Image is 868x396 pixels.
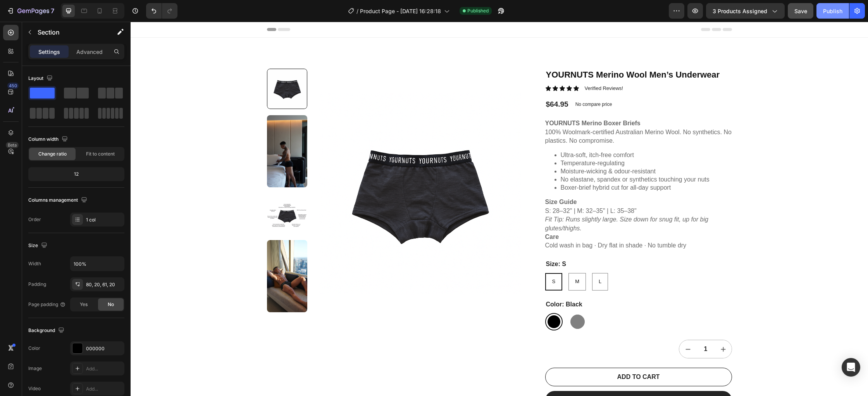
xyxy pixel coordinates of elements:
[80,301,88,308] span: Yes
[71,257,124,271] input: Auto
[584,318,602,336] button: increment
[415,98,510,105] strong: YOURNUTS Merino Boxer Briefs
[30,169,123,180] div: 12
[86,150,115,157] span: Fit to content
[28,73,54,84] div: Layout
[28,345,40,352] div: Color
[146,3,177,19] div: Undo/Redo
[28,365,42,372] div: Image
[86,386,122,393] div: Add...
[430,138,601,146] li: Temperature-regulating
[356,7,358,15] span: /
[360,7,441,15] span: Product Page - [DATE] 16:28:18
[788,3,813,19] button: Save
[76,48,103,56] p: Advanced
[38,150,67,157] span: Change ratio
[823,7,842,15] div: Publish
[430,146,601,154] li: Moisture-wicking & odour-resistant
[28,281,46,288] div: Padding
[86,365,122,372] div: Add...
[86,281,122,288] div: 80, 20, 61, 20
[487,351,529,360] div: ADD TO CART
[28,195,89,206] div: Columns management
[444,257,449,263] span: M
[430,162,601,170] li: Boxer-brief hybrid cut for all-day support
[28,240,49,251] div: Size
[706,3,785,19] button: 3 products assigned
[816,3,849,19] button: Publish
[108,301,114,308] span: No
[136,172,177,212] img: YOURNUTS Merino Wool Men’s Underwear - YOURNUTS
[188,47,391,297] img: Merino Wool Men’s Underwear - YOURNUTS
[422,257,425,263] span: S
[136,93,177,165] img: YOURNUTS Merino Wool Men’s Underwear - YOURNUTS
[713,7,767,15] span: 3 products assigned
[415,212,429,218] strong: Care
[567,318,584,336] input: quantity
[415,220,556,227] p: Cold wash in bag · Dry flat in shade · No tumble dry
[415,47,601,60] h1: YOURNUTS Merino Wool Men’s Underwear
[131,22,868,396] iframe: Design area
[430,130,601,138] li: Ultra-soft, itch-free comfort
[28,385,41,392] div: Video
[28,216,41,223] div: Order
[842,358,860,377] div: Open Intercom Messenger
[794,8,807,14] span: Save
[6,142,19,148] div: Beta
[28,325,66,336] div: Background
[415,369,601,388] button: SHOP NOW
[549,318,567,336] button: decrement
[415,77,439,88] div: $64.95
[28,301,66,308] div: Page padding
[3,3,58,19] button: 7
[415,278,453,288] legend: Color: Black
[415,194,578,209] em: Fit Tip: Runs slightly large. Size down for snug fit, up for big glutes/thighs.
[415,346,601,365] button: ADD TO CART
[445,80,482,85] p: No compare price
[415,98,601,122] p: 100% Woolmark-certified Australian Merino Wool. No synthetics. No plastics. No compromise.
[51,6,54,16] p: 7
[468,257,471,263] span: L
[38,28,101,37] p: Section
[86,345,122,352] div: 000000
[430,154,601,162] li: No elastane, spandex or synthetics touching your nuts
[28,134,69,145] div: Column width
[86,216,122,223] div: 1 col
[415,238,436,247] legend: Size: S
[415,186,578,210] p: S: 28–32" | M: 32–35" | L: 35–38"
[38,48,60,56] p: Settings
[454,64,493,70] p: Verified Reviews!
[28,260,41,267] div: Width
[415,177,446,183] strong: Size Guide
[136,297,177,320] img: Merino Wool Men’s Underwear - Black - YOURNUTS
[7,83,19,89] div: 450
[467,7,489,14] span: Published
